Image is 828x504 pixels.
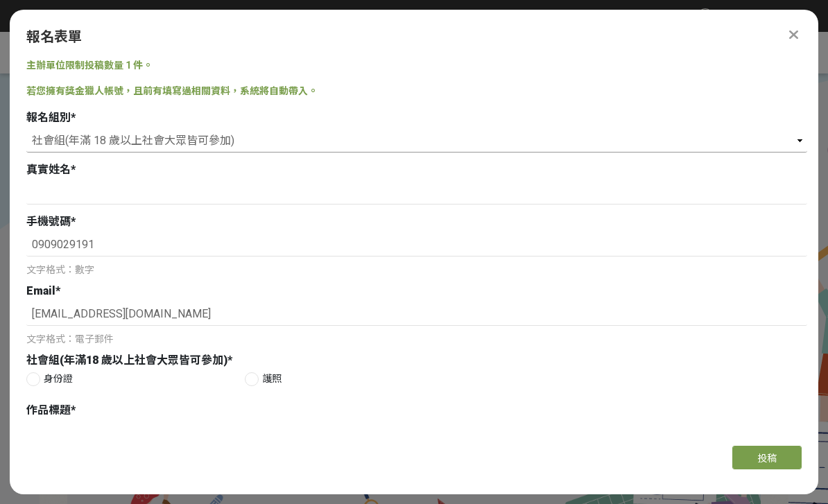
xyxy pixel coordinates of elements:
span: 社會組(年滿18 歲以上社會大眾皆可參加) [26,354,227,367]
span: 報名組別 [26,111,71,124]
span: 手機號碼 [26,215,71,228]
span: 若您擁有獎金獵人帳號，且前有填寫過相關資料，系統將自動帶入。 [26,85,318,96]
span: 主辦單位限制投稿數量 1 件。 [26,60,153,71]
button: 投稿 [732,446,802,469]
span: Email [26,284,55,297]
span: 投稿 [757,453,777,464]
span: 報名表單 [26,28,82,45]
span: 身份證 [44,372,73,386]
span: 護照 [262,372,367,386]
span: 真實姓名 [26,163,71,176]
span: 文字格式：電子郵件 [26,333,114,345]
span: 文字格式：數字 [26,264,94,275]
span: 作品標題 [26,403,71,417]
